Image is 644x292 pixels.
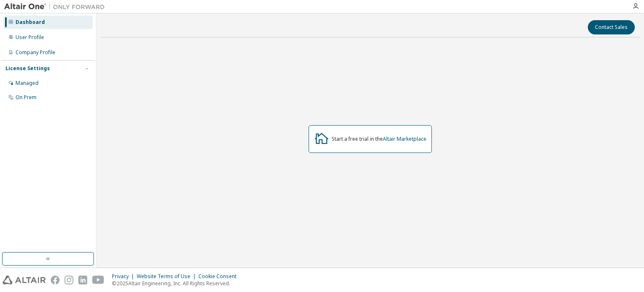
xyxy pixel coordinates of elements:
[16,34,44,41] div: User Profile
[16,19,45,26] div: Dashboard
[4,3,109,11] img: Altair One
[3,276,46,284] img: altair_logo.svg
[65,276,73,284] img: instagram.svg
[137,273,198,280] div: Website Terms of Use
[16,94,36,101] div: On Prem
[112,273,137,280] div: Privacy
[383,135,426,142] a: Altair Marketplace
[16,49,55,56] div: Company Profile
[332,136,426,142] div: Start a free trial in the
[5,65,50,72] div: License Settings
[112,280,241,287] p: © 2025 Altair Engineering, Inc. All Rights Reserved.
[78,276,87,284] img: linkedin.svg
[588,20,635,34] button: Contact Sales
[198,273,241,280] div: Cookie Consent
[92,276,104,284] img: youtube.svg
[16,80,39,87] div: Managed
[51,276,60,284] img: facebook.svg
